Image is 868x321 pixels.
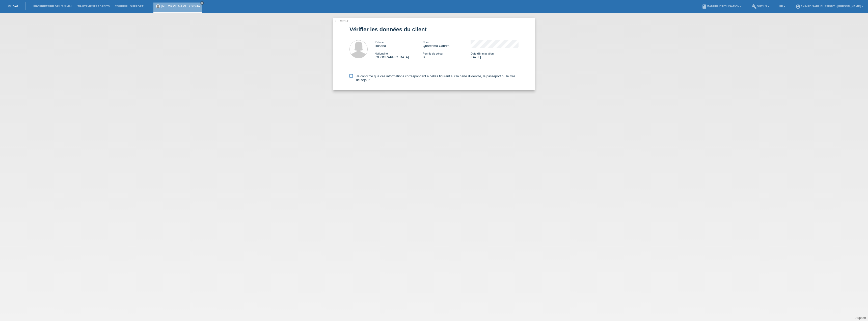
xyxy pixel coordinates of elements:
span: Prénom [375,41,385,44]
a: Support [855,316,866,320]
div: Rosana [375,40,423,48]
a: buildOutils ▾ [749,5,772,8]
div: B [423,52,471,59]
span: Date d'immigration [471,52,494,55]
a: Propriétaire de l’animal [31,5,75,8]
a: bookManuel d’utilisation ▾ [699,5,744,8]
span: Permis de séjour [423,52,444,55]
label: Je confirme que ces informations correspondent à celles figurant sur la carte d’identité, le pass... [349,74,519,82]
i: book [702,4,707,9]
h1: Vérifier les données du client [349,26,519,33]
div: [GEOGRAPHIC_DATA] [375,52,423,59]
span: Nom [423,41,428,44]
a: FR ▾ [777,5,788,8]
div: [DATE] [471,52,519,59]
i: build [752,4,757,9]
a: close [200,1,204,5]
i: account_circle [795,4,800,9]
a: account_circleANIMED Sàrl Bussigny - [PERSON_NAME] ▾ [793,5,865,8]
div: Quaresma Cabrita [423,40,471,48]
a: MF Vet [8,4,18,8]
span: Nationalité [375,52,388,55]
a: [PERSON_NAME] Cabrita [161,4,200,8]
a: Traitements / débits [75,5,112,8]
i: close [201,2,203,4]
a: Courriel Support [112,5,146,8]
a: ← Retour [334,19,348,23]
